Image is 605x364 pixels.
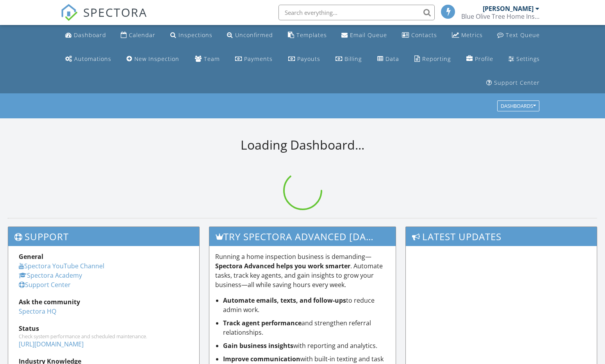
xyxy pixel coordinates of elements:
a: [URL][DOMAIN_NAME] [19,340,84,348]
span: SPECTORA [83,4,147,20]
div: Check system performance and scheduled maintenance. [19,333,189,339]
div: Blue Olive Tree Home Inspections LLC [461,12,539,20]
div: Settings [516,55,540,62]
div: Ask the community [19,297,189,307]
div: Calendar [129,31,155,39]
div: Templates [296,31,327,39]
button: Dashboards [497,101,539,112]
strong: Track agent performance [223,319,302,327]
li: and strengthen referral relationships. [223,318,390,337]
div: Payments [244,55,273,62]
a: Dashboard [62,28,109,43]
li: to reduce admin work. [223,296,390,314]
a: Templates [285,28,330,43]
div: Support Center [494,79,540,86]
a: Spectora Academy [19,271,82,280]
a: Settings [505,52,543,66]
a: Spectora HQ [19,307,56,316]
div: Payouts [297,55,320,62]
div: Text Queue [506,31,540,39]
a: Reporting [411,52,454,66]
a: Payments [232,52,276,66]
div: Dashboard [74,31,106,39]
a: Spectora YouTube Channel [19,262,104,270]
h3: Support [8,227,199,246]
h3: Try spectora advanced [DATE] [209,227,396,246]
div: Billing [344,55,362,62]
a: Inspections [167,28,216,43]
div: New Inspection [134,55,179,62]
div: Inspections [178,31,212,39]
div: Status [19,324,189,333]
strong: Improve communication [223,355,300,363]
li: with reporting and analytics. [223,341,390,350]
strong: Spectora Advanced helps you work smarter [215,262,350,270]
div: Email Queue [350,31,387,39]
a: Support Center [483,76,543,90]
div: Automations [74,55,111,62]
strong: Automate emails, texts, and follow-ups [223,296,346,305]
div: Dashboards [501,103,536,109]
input: Search everything... [278,5,435,20]
a: Text Queue [494,28,543,43]
div: Team [204,55,220,62]
a: Company Profile [463,52,496,66]
h3: Latest Updates [406,227,597,246]
a: SPECTORA [61,11,147,27]
a: Automations (Basic) [62,52,114,66]
strong: Gain business insights [223,341,293,350]
div: Data [385,55,399,62]
div: Metrics [461,31,483,39]
div: [PERSON_NAME] [483,5,534,12]
a: Contacts [399,28,440,43]
a: Support Center [19,280,71,289]
div: Unconfirmed [235,31,273,39]
div: Contacts [411,31,437,39]
div: Reporting [422,55,451,62]
p: Running a home inspection business is demanding— . Automate tasks, track key agents, and gain ins... [215,252,390,289]
a: Metrics [449,28,486,43]
a: Billing [332,52,365,66]
a: Calendar [118,28,159,43]
a: New Inspection [123,52,182,66]
div: Profile [475,55,493,62]
a: Data [374,52,402,66]
img: The Best Home Inspection Software - Spectora [61,4,78,21]
a: Unconfirmed [224,28,276,43]
a: Email Queue [338,28,390,43]
a: Payouts [285,52,323,66]
strong: General [19,252,43,261]
a: Team [192,52,223,66]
